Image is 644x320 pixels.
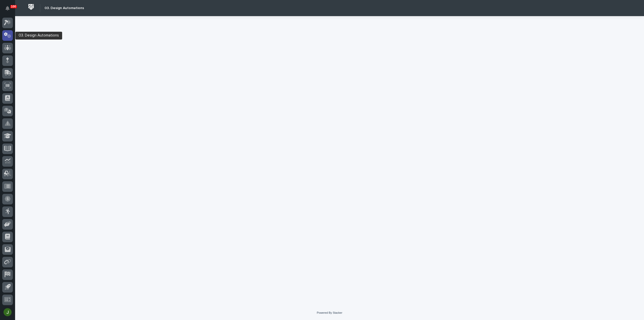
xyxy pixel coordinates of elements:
[11,5,16,8] p: 100
[317,311,342,314] a: Powered By Stacker
[45,6,84,10] h2: 03. Design Automations
[2,3,13,14] button: Notifications
[2,307,13,317] button: users-avatar
[26,2,36,12] img: Workspace Logo
[6,6,13,14] div: Notifications100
